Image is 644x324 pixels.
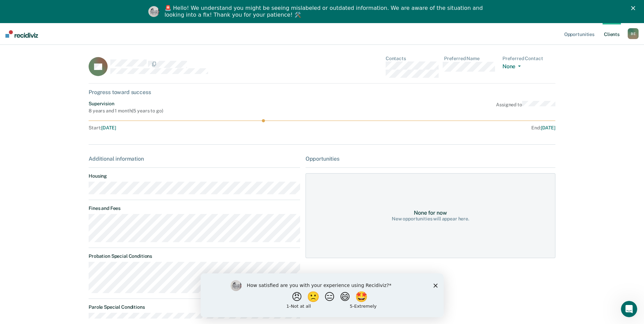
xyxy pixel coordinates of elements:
[502,63,523,71] button: None
[89,89,555,95] div: Progress toward success
[165,5,485,18] div: 🚨 Hello! We understand you might be seeing mislabeled or outdated information. We are aware of th...
[621,301,637,317] iframe: Intercom live chat
[89,173,300,179] dt: Housing
[5,30,38,38] img: Recidiviz
[631,6,638,10] div: Close
[148,6,159,17] img: Profile image for Kim
[201,273,444,317] iframe: Survey by Kim from Recidiviz
[89,304,300,310] dt: Parole Special Conditions
[628,28,639,39] button: BE
[306,156,555,162] div: Opportunities
[496,101,555,114] div: Assigned to
[89,156,300,162] div: Additional information
[392,216,469,222] div: New opportunities will appear here.
[603,23,621,45] a: Clients
[89,108,163,114] div: 8 years and 1 month ( 5 years to go )
[444,56,497,61] dt: Preferred Name
[386,56,439,61] dt: Contacts
[563,23,596,45] a: Opportunities
[628,28,639,39] div: B E
[89,101,163,107] div: Supervision
[89,253,300,259] dt: Probation Special Conditions
[89,125,322,131] div: Start :
[502,56,555,61] dt: Preferred Contact
[541,125,555,130] span: [DATE]
[89,205,300,211] dt: Fines and Fees
[101,125,116,130] span: [DATE]
[325,125,555,131] div: End :
[414,210,447,216] div: None for now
